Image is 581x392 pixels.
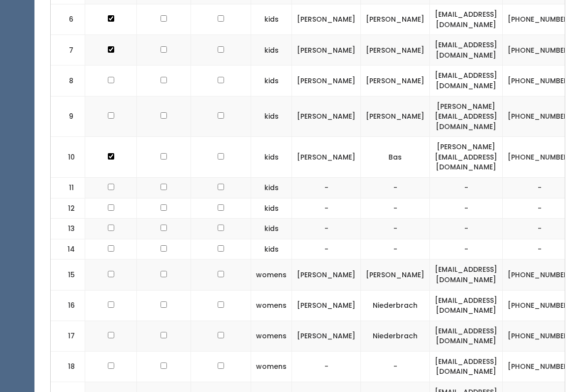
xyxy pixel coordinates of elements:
td: [PHONE_NUMBER] [503,35,577,65]
td: kids [251,137,292,178]
td: [PERSON_NAME] [361,260,430,290]
td: [PERSON_NAME] [292,137,361,178]
td: - [361,351,430,382]
td: Bas [361,137,430,178]
td: - [292,239,361,260]
td: 6 [51,4,85,35]
td: kids [251,219,292,239]
td: 15 [51,260,85,290]
td: [PERSON_NAME] [361,4,430,35]
td: [PERSON_NAME] [292,260,361,290]
td: [PERSON_NAME] [361,35,430,65]
td: womens [251,321,292,351]
td: Niederbrach [361,321,430,351]
td: [PERSON_NAME][EMAIL_ADDRESS][DOMAIN_NAME] [430,96,503,137]
td: [EMAIL_ADDRESS][DOMAIN_NAME] [430,290,503,321]
td: womens [251,290,292,321]
td: [PERSON_NAME] [292,35,361,65]
td: - [430,239,503,260]
td: - [430,219,503,239]
td: Niederbrach [361,290,430,321]
td: - [361,178,430,198]
td: [PHONE_NUMBER] [503,351,577,382]
td: - [503,178,577,198]
td: [EMAIL_ADDRESS][DOMAIN_NAME] [430,65,503,96]
td: [PERSON_NAME] [361,65,430,96]
td: [PERSON_NAME] [292,96,361,137]
td: kids [251,198,292,219]
td: - [361,198,430,219]
td: kids [251,4,292,35]
td: - [430,178,503,198]
td: 16 [51,290,85,321]
td: [PERSON_NAME][EMAIL_ADDRESS][DOMAIN_NAME] [430,137,503,178]
td: [PHONE_NUMBER] [503,96,577,137]
td: [PERSON_NAME] [361,96,430,137]
td: 14 [51,239,85,260]
td: womens [251,260,292,290]
td: [PERSON_NAME] [292,321,361,351]
td: kids [251,178,292,198]
td: 10 [51,137,85,178]
td: [EMAIL_ADDRESS][DOMAIN_NAME] [430,321,503,351]
td: [EMAIL_ADDRESS][DOMAIN_NAME] [430,4,503,35]
td: 17 [51,321,85,351]
td: [PHONE_NUMBER] [503,65,577,96]
td: 18 [51,351,85,382]
td: 7 [51,35,85,65]
td: 13 [51,219,85,239]
td: [PERSON_NAME] [292,65,361,96]
td: [EMAIL_ADDRESS][DOMAIN_NAME] [430,351,503,382]
td: [PHONE_NUMBER] [503,290,577,321]
td: - [292,351,361,382]
td: kids [251,65,292,96]
td: 12 [51,198,85,219]
td: - [430,198,503,219]
td: - [361,219,430,239]
td: - [292,178,361,198]
td: 9 [51,96,85,137]
td: 11 [51,178,85,198]
td: kids [251,96,292,137]
td: - [292,219,361,239]
td: [PHONE_NUMBER] [503,260,577,290]
td: [PHONE_NUMBER] [503,137,577,178]
td: - [292,198,361,219]
td: - [503,219,577,239]
td: - [503,239,577,260]
td: [PHONE_NUMBER] [503,321,577,351]
td: [PERSON_NAME] [292,290,361,321]
td: [PHONE_NUMBER] [503,4,577,35]
td: [EMAIL_ADDRESS][DOMAIN_NAME] [430,35,503,65]
td: womens [251,351,292,382]
td: - [503,198,577,219]
td: [PERSON_NAME] [292,4,361,35]
td: [EMAIL_ADDRESS][DOMAIN_NAME] [430,260,503,290]
td: kids [251,35,292,65]
td: - [361,239,430,260]
td: 8 [51,65,85,96]
td: kids [251,239,292,260]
